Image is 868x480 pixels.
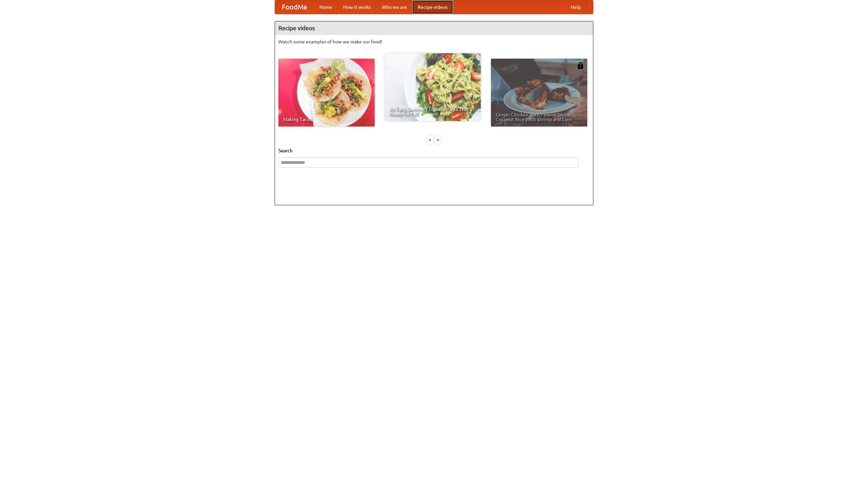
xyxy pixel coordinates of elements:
img: 483408.png [577,62,584,69]
p: Watch some examples of how we make our food! [278,38,590,45]
a: FoodMe [275,0,314,14]
span: Making Tacos [283,117,370,122]
a: How it works [338,0,376,14]
a: Who we are [376,0,412,14]
a: An Easy, Summery Tomato Pasta That's Ready for Fall [384,53,481,121]
span: An Easy, Summery Tomato Pasta That's Ready for Fall [389,107,476,116]
div: » [435,135,441,144]
a: Help [565,0,586,14]
a: Making Tacos [278,59,375,127]
h4: Recipe videos [275,21,593,35]
a: Recipe videos [412,0,453,14]
h5: Search [278,147,590,154]
div: « [427,135,433,144]
a: Home [314,0,338,14]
